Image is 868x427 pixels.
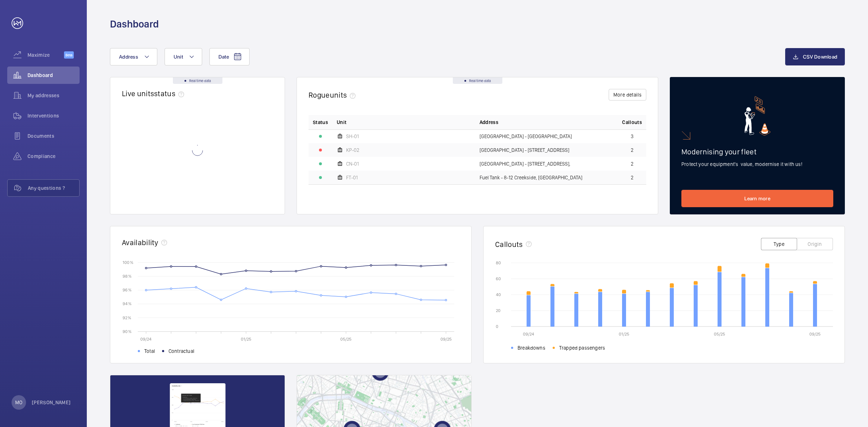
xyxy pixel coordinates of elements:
span: CN-01 [346,161,359,166]
button: CSV Download [785,48,845,65]
button: Date [209,48,250,65]
button: Type [761,238,797,250]
text: 09/25 [809,332,821,337]
span: Any questions ? [28,184,79,192]
text: 100 % [123,260,133,265]
p: Protect your equipment's value, modernise it with us! [681,161,833,168]
p: MO [15,399,22,406]
span: [GEOGRAPHIC_DATA] - [STREET_ADDRESS] [480,148,569,153]
h2: Modernising your fleet [681,147,833,156]
h2: Live units [122,89,187,98]
a: Learn more [681,190,833,207]
span: Dashboard [27,72,80,79]
span: CSV Download [803,54,837,60]
text: 01/25 [619,332,629,337]
p: [PERSON_NAME] [32,399,71,406]
span: 2 [631,161,634,166]
span: Documents [27,132,80,140]
span: Address [480,119,498,126]
span: Trapped passengers [559,344,605,351]
span: [GEOGRAPHIC_DATA] - [STREET_ADDRESS], [480,161,570,166]
button: Origin [797,238,833,250]
span: Beta [64,51,74,59]
span: Unit [337,119,346,126]
div: Real time data [453,77,502,84]
h1: Dashboard [110,17,159,31]
button: Address [110,48,157,65]
span: Fuel Tank - 8-12 Creekside, [GEOGRAPHIC_DATA] [480,175,582,180]
span: KP-02 [346,148,359,153]
text: 09/24 [140,337,152,342]
span: 2 [631,175,634,180]
span: Total [144,347,155,355]
button: Unit [165,48,202,65]
text: 09/25 [441,337,452,342]
h2: Availability [122,238,158,247]
span: Interventions [27,112,80,119]
img: marketing-card.svg [744,96,771,136]
span: 3 [631,134,634,139]
text: 05/25 [714,332,725,337]
text: 0 [496,324,498,329]
span: Callouts [622,119,642,126]
span: Contractual [169,347,194,355]
span: status [154,89,187,98]
text: 60 [496,276,501,281]
div: Real time data [173,77,222,84]
text: 20 [496,308,501,313]
text: 01/25 [241,337,251,342]
button: More details [609,89,646,101]
h2: Callouts [495,240,523,249]
p: Status [313,119,328,126]
h2: Rogue [309,90,358,99]
span: 2 [631,148,634,153]
span: FT-01 [346,175,358,180]
span: Maximize [27,51,64,59]
span: My addresses [27,92,80,99]
span: Address [119,54,138,60]
text: 40 [496,292,501,297]
span: Compliance [27,153,80,160]
text: 05/25 [340,337,352,342]
span: Breakdowns [518,344,545,351]
span: [GEOGRAPHIC_DATA] - [GEOGRAPHIC_DATA] [480,134,572,139]
span: Unit [174,54,183,60]
text: 80 [496,260,501,265]
span: Date [218,54,229,60]
text: 90 % [123,329,132,334]
text: 98 % [123,274,132,279]
span: units [330,90,359,99]
text: 09/24 [523,332,534,337]
text: 96 % [123,287,132,293]
span: SH-01 [346,134,359,139]
text: 94 % [123,301,132,306]
text: 92 % [123,315,131,320]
